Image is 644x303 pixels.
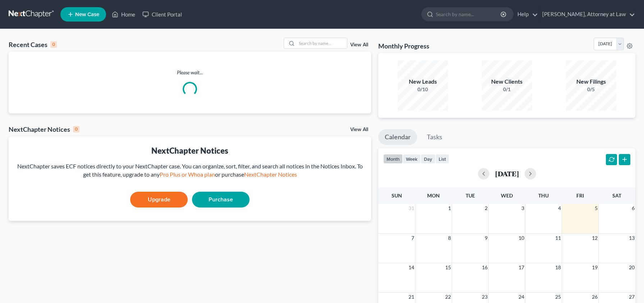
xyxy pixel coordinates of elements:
div: NextChapter Notices [14,145,365,156]
span: 5 [594,204,598,213]
div: NextChapter Notices [9,125,79,134]
div: New Leads [398,78,448,86]
span: Sun [392,192,402,199]
span: 21 [408,293,415,301]
span: 31 [408,204,415,213]
span: Wed [501,192,513,199]
span: 27 [628,293,635,301]
span: 24 [518,293,525,301]
span: 6 [631,204,635,213]
span: 3 [521,204,525,213]
p: Please wait... [9,69,371,76]
div: New Filings [566,78,616,86]
span: New Case [75,12,99,17]
span: 8 [447,234,452,242]
button: day [421,154,435,164]
span: 18 [554,263,562,272]
a: Upgrade [130,192,188,208]
span: 19 [591,263,598,272]
div: 0 [50,41,57,48]
span: 22 [444,293,452,301]
button: list [435,154,449,164]
div: 0/5 [566,86,616,93]
button: month [383,154,403,164]
a: Client Portal [139,8,186,21]
div: NextChapter saves ECF notices directly to your NextChapter case. You can organize, sort, filter, ... [14,162,365,179]
a: NextChapter Notices [244,171,297,178]
span: 2 [484,204,488,213]
a: Calendar [378,129,417,145]
a: Help [514,8,538,21]
div: New Clients [482,78,532,86]
div: 0/1 [482,86,532,93]
button: week [403,154,421,164]
div: Recent Cases [9,40,57,49]
span: 26 [591,293,598,301]
a: View All [350,127,368,132]
span: 25 [554,293,562,301]
span: 16 [481,263,488,272]
input: Search by name... [297,38,347,48]
a: View All [350,42,368,47]
div: 0/10 [398,86,448,93]
span: 11 [554,234,562,242]
span: 4 [557,204,562,213]
input: Search by name... [436,8,502,21]
div: 0 [73,126,79,132]
a: Home [108,8,139,21]
span: 7 [411,234,415,242]
span: 15 [444,263,452,272]
a: Purchase [192,192,250,208]
span: Mon [427,192,440,199]
h2: [DATE] [495,170,519,177]
span: Tue [466,192,475,199]
span: Fri [576,192,584,199]
a: Tasks [420,129,449,145]
a: [PERSON_NAME], Attorney at Law [539,8,635,21]
span: 23 [481,293,488,301]
span: Sat [612,192,621,199]
h3: Monthly Progress [378,42,429,50]
span: Thu [538,192,549,199]
span: 9 [484,234,488,242]
span: 20 [628,263,635,272]
span: 14 [408,263,415,272]
span: 1 [447,204,452,213]
span: 10 [518,234,525,242]
span: 17 [518,263,525,272]
span: 13 [628,234,635,242]
span: 12 [591,234,598,242]
a: Pro Plus or Whoa plan [160,171,215,178]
